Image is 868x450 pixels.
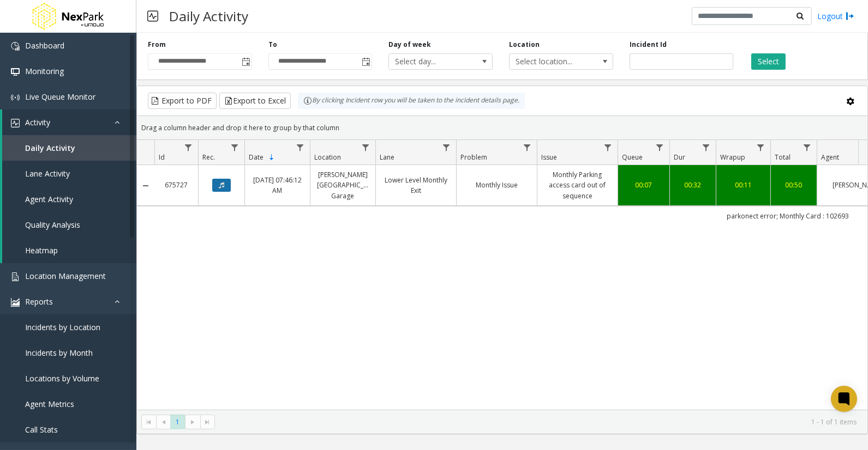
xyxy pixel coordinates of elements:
[170,415,185,429] span: Page 1
[25,220,80,230] span: Quality Analysis
[268,40,277,50] label: To
[2,186,136,212] a: Agent Activity
[753,140,768,155] a: Wrapup Filter Menu
[520,140,535,155] a: Problem Filter Menu
[382,175,450,196] a: Lower Level Monthly Exit
[25,194,73,204] span: Agent Activity
[380,153,394,162] span: Lane
[723,180,764,190] a: 00:11
[240,54,252,69] span: Toggle popup
[181,140,196,155] a: Id Filter Menu
[202,153,215,162] span: Rec.
[509,40,540,50] label: Location
[2,110,136,135] a: Activity
[137,181,154,190] a: Collapse Details
[25,373,99,384] span: Locations by Volume
[252,175,303,196] a: [DATE] 07:46:12 AM
[137,140,867,410] div: Data table
[358,140,373,155] a: Location Filter Menu
[11,298,20,307] img: 'icon'
[314,153,341,162] span: Location
[777,180,810,190] a: 00:50
[2,212,136,238] a: Quality Analysis
[541,153,557,162] span: Issue
[148,93,217,109] button: Export to PDF
[775,153,791,162] span: Total
[228,140,242,155] a: Rec. Filter Menu
[25,66,64,76] span: Monitoring
[11,272,20,281] img: 'icon'
[161,180,191,190] a: 675727
[25,348,93,358] span: Incidents by Month
[2,161,136,186] a: Lane Activity
[222,417,857,427] kendo-pager-info: 1 - 1 of 1 items
[25,117,50,127] span: Activity
[460,153,487,162] span: Problem
[303,96,312,105] img: infoIcon.svg
[148,40,166,50] label: From
[25,40,64,51] span: Dashboard
[25,168,70,179] span: Lane Activity
[25,322,100,332] span: Incidents by Location
[25,143,75,153] span: Daily Activity
[389,54,471,69] span: Select day...
[388,40,431,50] label: Day of week
[800,140,815,155] a: Total Filter Menu
[25,399,74,409] span: Agent Metrics
[25,92,95,102] span: Live Queue Monitor
[164,3,254,29] h3: Daily Activity
[653,140,667,155] a: Queue Filter Menu
[699,140,714,155] a: Dur Filter Menu
[677,180,709,190] a: 00:32
[219,93,291,109] button: Export to Excel
[510,54,592,69] span: Select location...
[360,54,372,69] span: Toggle popup
[298,93,525,109] div: By clicking Incident row you will be taken to the incident details page.
[630,40,667,50] label: Incident Id
[2,135,136,161] a: Daily Activity
[817,10,854,22] a: Logout
[317,169,369,201] a: [PERSON_NAME][GEOGRAPHIC_DATA] Garage
[11,68,20,76] img: 'icon'
[25,245,58,256] span: Heatmap
[439,140,454,155] a: Lane Filter Menu
[147,3,158,29] img: pageIcon
[25,271,106,281] span: Location Management
[267,153,276,162] span: Sortable
[625,180,663,190] a: 00:07
[159,153,165,162] span: Id
[544,169,611,201] a: Monthly Parking access card out of sequence
[622,153,643,162] span: Queue
[293,140,308,155] a: Date Filter Menu
[11,119,20,127] img: 'icon'
[674,153,685,162] span: Dur
[751,53,786,70] button: Select
[821,153,839,162] span: Agent
[601,140,615,155] a: Issue Filter Menu
[25,424,58,435] span: Call Stats
[846,10,854,22] img: logout
[720,153,745,162] span: Wrapup
[137,118,867,137] div: Drag a column header and drop it here to group by that column
[11,93,20,102] img: 'icon'
[249,153,264,162] span: Date
[11,42,20,51] img: 'icon'
[25,296,53,307] span: Reports
[2,238,136,263] a: Heatmap
[463,180,530,190] a: Monthly Issue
